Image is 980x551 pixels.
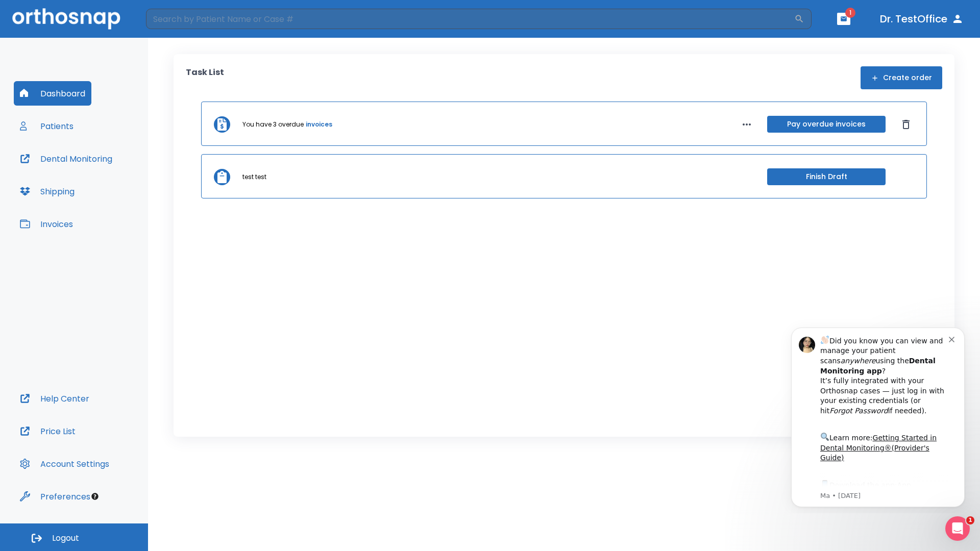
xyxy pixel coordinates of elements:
[14,386,95,411] button: Help Center
[44,160,173,212] div: Download the app: | ​ Let us know if you need help getting started!
[14,179,81,204] button: Shipping
[861,66,942,89] button: Create order
[186,66,224,89] p: Task List
[52,533,79,544] span: Logout
[14,146,118,171] button: Dental Monitoring
[945,516,970,541] iframe: Intercom live chat
[146,9,794,29] input: Search by Patient Name or Case #
[44,173,173,182] p: Message from Ma, sent 4w ago
[14,419,82,443] button: Price List
[242,120,304,129] p: You have 3 overdue
[14,452,115,476] button: Account Settings
[44,163,135,181] a: App Store
[306,120,332,129] a: invoices
[12,8,120,29] img: Orthosnap
[173,16,181,24] button: Dismiss notification
[14,114,80,138] button: Patients
[14,484,96,509] button: Preferences
[767,168,886,185] button: Finish Draft
[776,318,980,513] iframe: Intercom notifications message
[876,10,968,28] button: Dr. TestOffice
[14,212,79,236] button: Invoices
[242,172,266,182] p: test test
[90,492,100,501] div: Tooltip anchor
[767,116,886,133] button: Pay overdue invoices
[845,8,855,18] span: 1
[14,81,91,106] button: Dashboard
[966,516,974,524] span: 1
[898,116,914,133] button: Dismiss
